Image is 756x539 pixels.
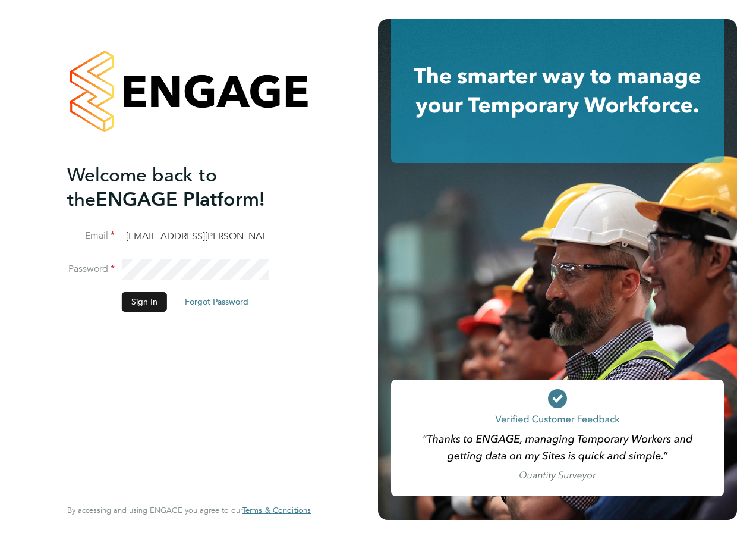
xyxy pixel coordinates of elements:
input: Enter your work email... [122,226,269,247]
span: Terms & Conditions [242,505,311,515]
button: Sign In [122,292,167,311]
span: Welcome back to the [67,164,217,211]
h2: ENGAGE Platform! [67,163,299,212]
label: Password [67,263,115,275]
button: Forgot Password [175,292,258,311]
span: By accessing and using ENGAGE you agree to our [67,505,311,515]
a: Terms & Conditions [242,506,311,515]
label: Email [67,230,115,242]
